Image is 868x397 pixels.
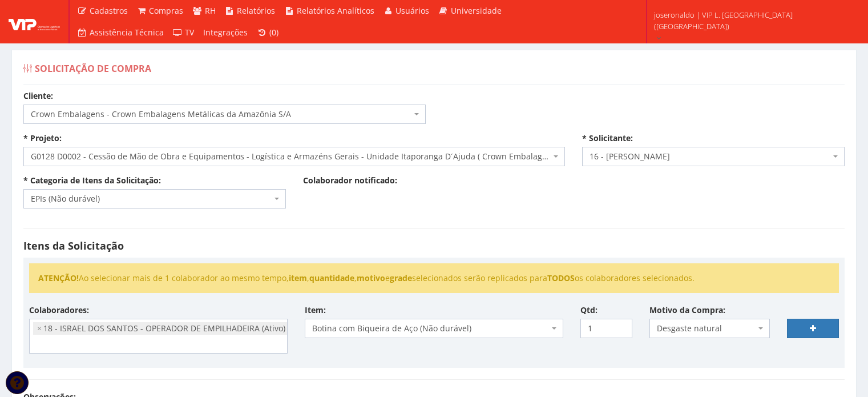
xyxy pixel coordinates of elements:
[269,27,278,38] span: (0)
[37,323,42,334] span: ×
[237,5,275,16] span: Relatórios
[654,9,853,32] span: joseronaldo | VIP L. [GEOGRAPHIC_DATA] ([GEOGRAPHIC_DATA])
[185,27,194,38] span: TV
[9,13,60,30] img: logo
[31,109,411,120] span: Crown Embalagens - Crown Embalagens Metálicas da Amazônia S/A
[390,272,412,283] strong: grade
[649,319,770,338] span: Desgaste natural
[31,193,272,204] span: EPIs (Não durável)
[168,22,199,43] a: TV
[23,133,62,144] label: * Projeto:
[252,22,283,43] a: (0)
[582,147,845,166] span: 16 - JOSE RONALDO SANTOS SIQUEIRA
[649,304,725,316] label: Motivo da Compra:
[582,133,633,144] label: * Solicitante:
[309,272,354,283] strong: quantidade
[297,5,374,16] span: Relatórios Analíticos
[580,304,597,316] label: Qtd:
[33,322,289,335] li: 18 - ISRAEL DOS SANTOS - OPERADOR DE EMPILHADEIRA (Ativo)
[38,272,79,283] strong: ATENÇÃO!
[289,272,307,283] strong: item
[149,5,183,16] span: Compras
[657,323,756,334] span: Desgaste natural
[31,151,551,162] span: G0128 D0002 - Cessão de Mão de Obra e Equipamentos - Logística e Armazéns Gerais - Unidade Itapor...
[90,5,128,16] span: Cadastros
[547,272,575,283] strong: TODOS
[29,304,89,316] label: Colaboradores:
[395,5,429,16] span: Usuários
[38,272,830,284] li: Ao selecionar mais de 1 colaborador ao mesmo tempo, , , e selecionados serão replicados para os c...
[199,22,252,43] a: Integrações
[451,5,502,16] span: Universidade
[305,304,326,316] label: Item:
[305,319,563,338] span: Botina com Biqueira de Aço (Não durável)
[357,272,385,283] strong: motivo
[23,90,53,102] label: Cliente:
[303,175,397,186] label: Colaborador notificado:
[23,189,286,208] span: EPIs (Não durável)
[203,27,248,38] span: Integrações
[590,151,830,162] span: 16 - JOSE RONALDO SANTOS SIQUEIRA
[23,239,124,252] strong: Itens da Solicitação
[90,27,164,38] span: Assistência Técnica
[35,62,151,75] span: Solicitação de Compra
[23,175,161,186] label: * Categoria de Itens da Solicitação:
[23,147,565,166] span: G0128 D0002 - Cessão de Mão de Obra e Equipamentos - Logística e Armazéns Gerais - Unidade Itapor...
[72,22,168,43] a: Assistência Técnica
[312,323,549,334] span: Botina com Biqueira de Aço (Não durável)
[205,5,216,16] span: RH
[23,105,426,124] span: Crown Embalagens - Crown Embalagens Metálicas da Amazônia S/A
